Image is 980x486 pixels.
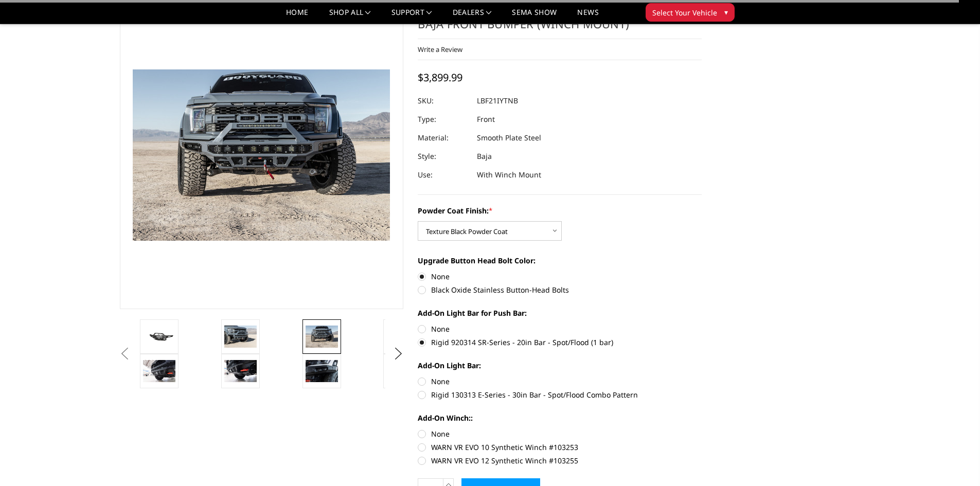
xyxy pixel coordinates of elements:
[306,326,338,347] img: 2021-2025 Ford Raptor - Freedom Series - Baja Front Bumper (winch mount)
[143,360,175,382] img: 2021-2025 Ford Raptor - Freedom Series - Baja Front Bumper (winch mount)
[724,7,728,17] span: ▾
[453,9,492,24] a: Dealers
[306,360,338,382] img: 2021-2025 Ford Raptor - Freedom Series - Baja Front Bumper (winch mount)
[646,3,735,22] button: Select Your Vehicle
[418,442,702,453] label: WARN VR EVO 10 Synthetic Winch #103253
[418,308,702,318] label: Add-On Light Bar for Push Bar:
[224,360,257,382] img: 2021-2025 Ford Raptor - Freedom Series - Baja Front Bumper (winch mount)
[418,376,702,387] label: None
[577,9,598,24] a: News
[929,437,980,486] iframe: Chat Widget
[117,346,133,362] button: Previous
[477,92,518,110] dd: LBF21IYTNB
[418,284,702,295] label: Black Oxide Stainless Button-Head Bolts
[418,92,469,110] dt: SKU:
[390,346,406,362] button: Next
[418,147,469,166] dt: Style:
[418,45,462,54] a: Write a Review
[418,412,702,423] label: Add-On Winch::
[477,166,541,184] dd: With Winch Mount
[477,147,492,166] dd: Baja
[224,326,257,347] img: 2021-2025 Ford Raptor - Freedom Series - Baja Front Bumper (winch mount)
[418,337,702,348] label: Rigid 920314 SR-Series - 20in Bar - Spot/Flood (1 bar)
[418,428,702,439] label: None
[418,205,702,216] label: Powder Coat Finish:
[477,129,541,147] dd: Smooth Plate Steel
[418,271,702,282] label: None
[143,329,175,344] img: 2021-2025 Ford Raptor - Freedom Series - Baja Front Bumper (winch mount)
[418,323,702,334] label: None
[391,9,432,24] a: Support
[120,1,404,309] a: 2021-2025 Ford Raptor - Freedom Series - Baja Front Bumper (winch mount)
[418,110,469,129] dt: Type:
[418,455,702,466] label: WARN VR EVO 12 Synthetic Winch #103255
[512,9,557,24] a: SEMA Show
[418,255,702,266] label: Upgrade Button Head Bolt Color:
[477,110,495,129] dd: Front
[652,7,717,18] span: Select Your Vehicle
[418,70,462,84] span: $3,899.99
[418,360,702,371] label: Add-On Light Bar:
[418,129,469,147] dt: Material:
[329,9,371,24] a: shop all
[418,166,469,184] dt: Use:
[418,389,702,400] label: Rigid 130313 E-Series - 30in Bar - Spot/Flood Combo Pattern
[286,9,308,24] a: Home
